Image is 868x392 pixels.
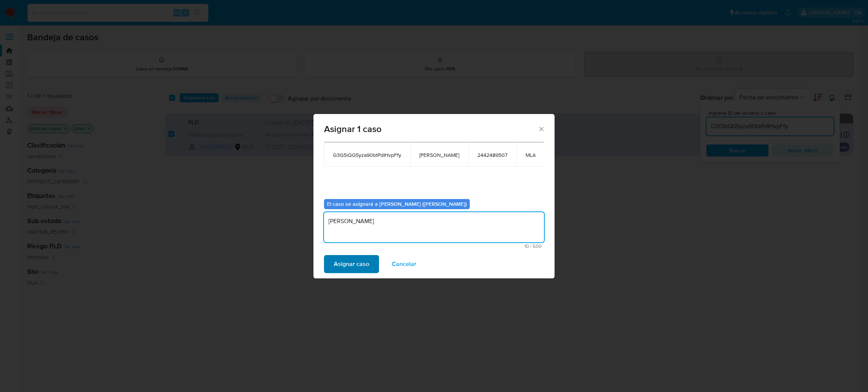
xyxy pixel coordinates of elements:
[327,200,467,208] b: El caso se asignará a [PERSON_NAME] ([PERSON_NAME])
[526,152,536,158] span: MLA
[324,125,538,134] span: Asignar 1 caso
[382,255,426,273] button: Cancelar
[326,244,542,249] span: Máximo 500 caracteres
[333,152,401,158] span: G3G5iQG5yza90btPdIHvpFfy
[538,125,544,132] button: Cerrar ventana
[324,212,544,242] textarea: [PERSON_NAME]
[313,114,555,278] div: assign-modal
[392,256,416,272] span: Cancelar
[334,256,369,272] span: Asignar caso
[419,152,459,158] span: [PERSON_NAME]
[477,152,507,158] span: 2442489507
[324,255,379,273] button: Asignar caso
